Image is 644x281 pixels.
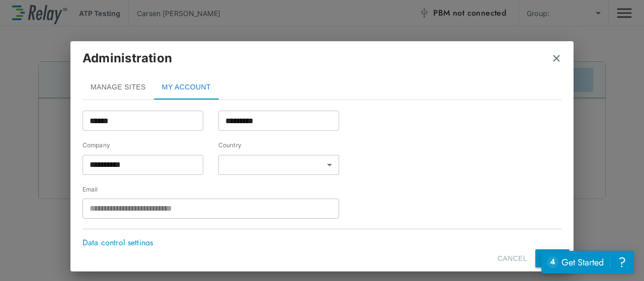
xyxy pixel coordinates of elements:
[154,75,219,100] button: MY ACCOUNT
[218,141,354,149] label: Country
[551,53,561,63] img: Close
[83,237,158,249] p: Data control settings
[494,249,531,268] button: CANCEL
[541,251,634,273] iframe: Resource center
[551,53,561,63] button: close
[83,185,354,194] label: Email
[83,141,218,149] label: Company
[535,249,570,267] button: SAVE
[83,49,172,67] p: Administration
[83,75,154,100] button: MANAGE SITES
